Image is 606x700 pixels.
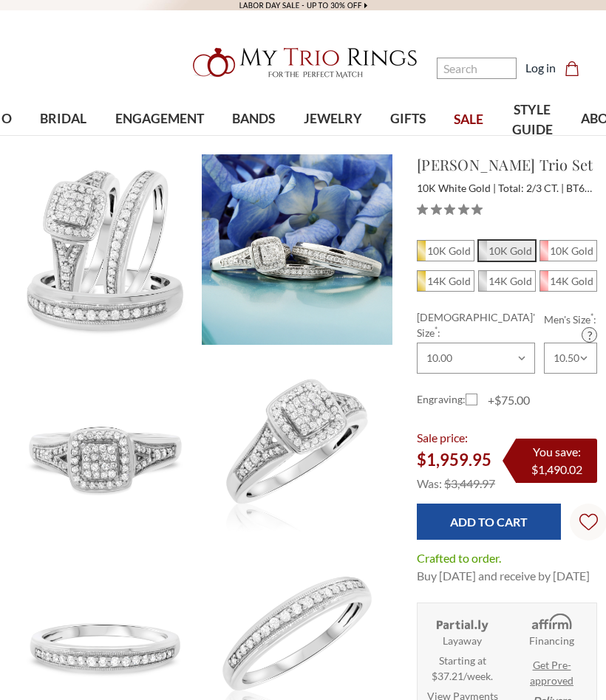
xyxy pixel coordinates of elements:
[579,467,598,577] svg: Wish Lists
[218,95,289,143] a: BANDS
[440,96,497,144] a: SALE
[401,143,415,145] button: submenu toggle
[466,391,530,409] label: +$75.00
[479,271,535,291] span: 14K White Gold
[511,657,592,688] a: Get Pre-approved
[152,143,167,145] button: submenu toggle
[417,182,496,194] span: 10K White Gold
[565,59,588,77] a: Cart with 0 items
[479,241,535,261] span: 10K White Gold
[529,633,574,648] strong: Financing
[246,143,261,145] button: submenu toggle
[540,271,596,291] span: 14K Rose Gold
[417,309,535,340] label: [DEMOGRAPHIC_DATA]' Size :
[525,59,556,77] a: Log in
[444,476,495,490] span: $3,449.97
[418,241,474,261] span: 10K Yellow Gold
[498,182,564,194] span: Total: 2/3 CT.
[376,95,440,143] a: GIFTS
[202,346,392,537] img: Photo of Selena 2/3 ct tw. Cushion Cluster Trio Set 10K White Gold [BT643WE-C000]
[10,154,200,345] img: Photo of Selena 2/3 ct tw. Cushion Cluster Trio Set 10K White Gold [BT643W-C000]
[540,241,596,261] span: 10K Rose Gold
[531,445,582,476] span: You save: $1,490.02
[427,275,471,287] em: 14K Gold
[390,109,426,128] span: GIFTS
[101,95,218,143] a: ENGAGEMENT
[232,109,275,128] span: BANDS
[523,612,579,633] img: Affirm
[432,653,493,684] span: Starting at $37.21/week.
[565,61,579,76] svg: cart.cart_preview
[417,154,597,176] h1: [PERSON_NAME] Trio Set
[115,109,204,128] span: ENGAGEMENT
[427,244,471,257] em: 10K Gold
[417,391,466,409] label: Engraving:
[417,549,501,567] dt: Crafted to order.
[550,275,593,287] em: 14K Gold
[417,430,468,445] span: Sale price:
[26,95,101,143] a: BRIDAL
[418,271,474,291] span: 14K Yellow Gold
[417,450,491,470] span: $1,959.95
[10,346,200,537] img: Photo of Selena 2/3 ct tw. Cushion Cluster Trio Set 10K White Gold [BT643WE-C000]
[40,109,86,128] span: BRIDAL
[176,39,430,86] a: My Trio Rings
[582,327,597,343] a: Size Guide
[544,312,597,327] label: Men's Size :
[304,109,362,128] span: JEWELRY
[550,244,593,257] em: 10K Gold
[325,143,340,145] button: submenu toggle
[289,95,375,143] a: JEWELRY
[202,154,392,345] img: Photo of Selena 2/3 ct tw. Cushion Cluster Trio Set 10K White Gold [BT643W-C000]
[488,275,532,287] em: 14K Gold
[417,504,561,540] input: Add to Cart
[417,567,590,585] dd: Buy [DATE] and receive by [DATE]
[185,39,421,86] img: My Trio Rings
[417,476,442,490] span: Was:
[434,612,490,633] img: Layaway
[443,633,482,648] strong: Layaway
[488,244,532,257] em: 10K Gold
[437,58,517,79] input: Search
[56,143,71,145] button: submenu toggle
